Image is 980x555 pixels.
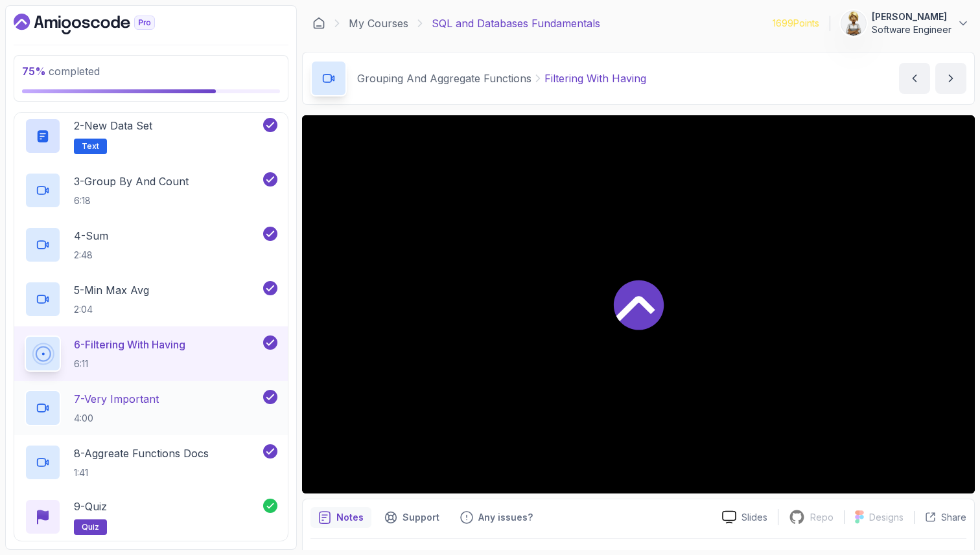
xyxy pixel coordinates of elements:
[25,227,277,263] button: 4-Sum2:48
[336,511,364,524] p: Notes
[841,10,970,36] button: user profile image[PERSON_NAME]Software Engineer
[357,71,531,86] p: Grouping And Aggregate Functions
[22,65,46,78] span: 75 %
[74,412,159,425] p: 4:00
[712,510,778,524] a: Slides
[74,282,149,298] p: 5 - Min Max Avg
[810,511,834,524] p: Repo
[377,507,447,528] button: Support button
[74,249,108,262] p: 2:48
[74,391,159,407] p: 7 - Very Important
[74,118,152,133] p: 2 - New Data Set
[74,337,185,352] p: 6 - Filtering With Having
[312,17,325,30] a: Dashboard
[14,14,185,34] a: Dashboard
[741,511,767,524] p: Slides
[773,17,819,30] p: 1699 Points
[82,522,99,532] span: quiz
[402,511,439,524] p: Support
[872,23,951,36] p: Software Engineer
[74,446,209,461] p: 8 - Aggreate Functions Docs
[25,118,277,154] button: 2-New Data SetText
[25,390,277,426] button: 7-Very Important4:00
[74,174,189,189] p: 3 - Group By And Count
[74,499,107,514] p: 9 - Quiz
[841,11,866,36] img: user profile image
[25,281,277,317] button: 5-Min Max Avg2:04
[74,466,209,479] p: 1:41
[872,10,951,23] p: [PERSON_NAME]
[914,511,966,524] button: Share
[935,63,966,94] button: next content
[25,335,277,372] button: 6-Filtering With Having6:11
[478,511,533,524] p: Any issues?
[869,511,904,524] p: Designs
[349,16,408,31] a: My Courses
[82,141,99,152] span: Text
[74,303,149,316] p: 2:04
[74,194,189,207] p: 6:18
[899,63,930,94] button: previous content
[74,228,108,244] p: 4 - Sum
[432,16,600,31] p: SQL and Databases Fundamentals
[25,499,277,535] button: 9-Quizquiz
[25,172,277,209] button: 3-Group By And Count6:18
[452,507,541,528] button: Feedback button
[25,444,277,481] button: 8-Aggreate Functions Docs1:41
[310,507,371,528] button: notes button
[544,71,646,86] p: Filtering With Having
[941,511,966,524] p: Share
[22,65,100,78] span: completed
[74,357,185,370] p: 6:11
